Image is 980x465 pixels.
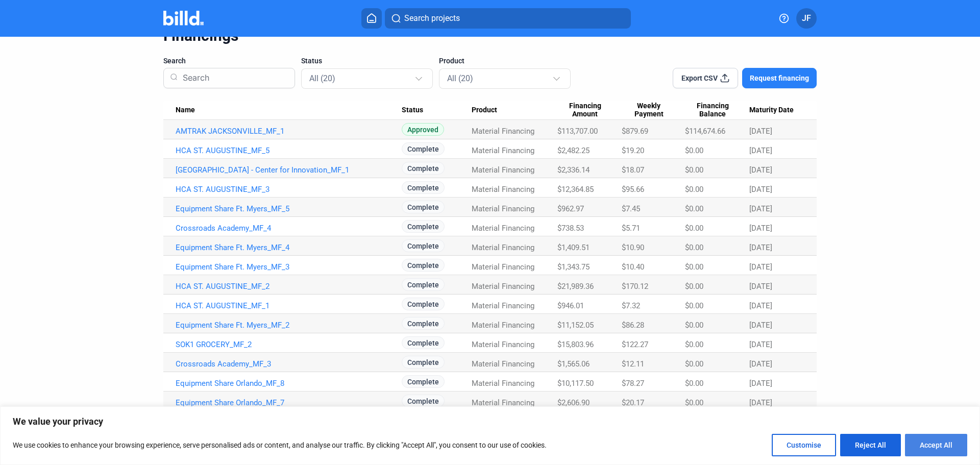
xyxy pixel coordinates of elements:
[404,12,460,25] span: Search projects
[840,434,901,456] button: Reject All
[472,379,534,388] span: Material Financing
[685,146,703,155] span: $0.00
[685,321,703,330] span: $0.00
[622,224,640,233] span: $5.71
[622,282,648,291] span: $170.12
[402,317,445,330] span: Complete
[685,224,703,233] span: $0.00
[749,301,772,310] span: [DATE]
[402,162,445,175] span: Complete
[402,106,423,115] span: Status
[685,102,740,119] span: Financing Balance
[472,224,534,233] span: Material Financing
[176,146,402,155] a: HCA ST. AUGUSTINE_MF_5
[681,73,718,83] span: Export CSV
[402,201,445,213] span: Complete
[685,398,703,407] span: $0.00
[176,224,402,233] a: Crossroads Academy_MF_4
[402,395,445,407] span: Complete
[750,73,809,83] span: Request financing
[622,359,644,369] span: $12.11
[796,8,817,29] button: JF
[472,243,534,252] span: Material Financing
[402,356,445,369] span: Complete
[622,102,685,119] div: Weekly Payment
[557,224,584,233] span: $738.53
[472,204,534,213] span: Material Financing
[685,102,749,119] div: Financing Balance
[163,11,204,26] img: Billd Company Logo
[557,185,594,194] span: $12,364.85
[176,262,402,272] a: Equipment Share Ft. Myers_MF_3
[685,379,703,388] span: $0.00
[176,398,402,407] a: Equipment Share Orlando_MF_7
[176,379,402,388] a: Equipment Share Orlando_MF_8
[749,379,772,388] span: [DATE]
[402,142,445,155] span: Complete
[163,56,186,66] span: Search
[472,127,534,136] span: Material Financing
[472,301,534,310] span: Material Financing
[685,204,703,213] span: $0.00
[622,379,644,388] span: $78.27
[13,439,547,451] p: We use cookies to enhance your browsing experience, serve personalised ads or content, and analys...
[749,127,772,136] span: [DATE]
[622,243,644,252] span: $10.90
[622,301,640,310] span: $7.32
[472,106,558,115] div: Product
[685,262,703,272] span: $0.00
[742,68,817,88] button: Request financing
[176,301,402,310] a: HCA ST. AUGUSTINE_MF_1
[557,301,584,310] span: $946.01
[749,204,772,213] span: [DATE]
[685,301,703,310] span: $0.00
[176,127,402,136] a: AMTRAK JACKSONVILLE_MF_1
[402,375,445,388] span: Complete
[176,359,402,369] a: Crossroads Academy_MF_3
[176,165,402,175] a: [GEOGRAPHIC_DATA] - Center for Innovation_MF_1
[749,243,772,252] span: [DATE]
[176,106,195,115] span: Name
[176,340,402,349] a: SOK1 GROCERY_MF_2
[622,127,648,136] span: $879.69
[472,262,534,272] span: Material Financing
[749,340,772,349] span: [DATE]
[472,340,534,349] span: Material Financing
[749,106,794,115] span: Maturity Date
[557,262,590,272] span: $1,343.75
[472,282,534,291] span: Material Financing
[749,224,772,233] span: [DATE]
[557,359,590,369] span: $1,565.06
[402,278,445,291] span: Complete
[749,262,772,272] span: [DATE]
[749,146,772,155] span: [DATE]
[749,282,772,291] span: [DATE]
[176,321,402,330] a: Equipment Share Ft. Myers_MF_2
[472,321,534,330] span: Material Financing
[622,165,644,175] span: $18.07
[472,146,534,155] span: Material Financing
[749,398,772,407] span: [DATE]
[179,65,288,91] input: Search
[622,262,644,272] span: $10.40
[402,181,445,194] span: Complete
[685,359,703,369] span: $0.00
[685,243,703,252] span: $0.00
[402,259,445,272] span: Complete
[685,282,703,291] span: $0.00
[439,56,464,66] span: Product
[557,379,594,388] span: $10,117.50
[749,185,772,194] span: [DATE]
[557,165,590,175] span: $2,336.14
[402,123,444,136] span: Approved
[472,398,534,407] span: Material Financing
[402,239,445,252] span: Complete
[557,102,612,119] span: Financing Amount
[472,165,534,175] span: Material Financing
[557,398,590,407] span: $2,606.90
[385,8,631,29] button: Search projects
[749,106,804,115] div: Maturity Date
[622,204,640,213] span: $7.45
[905,434,967,456] button: Accept All
[622,321,644,330] span: $86.28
